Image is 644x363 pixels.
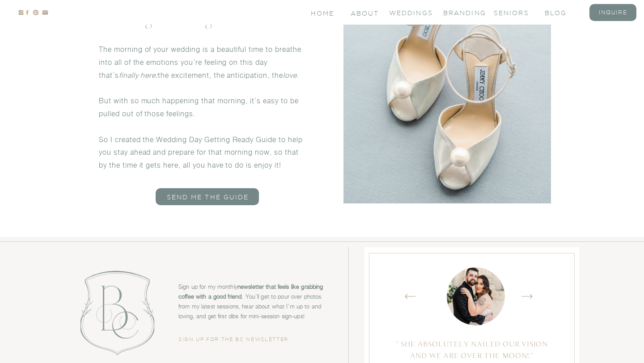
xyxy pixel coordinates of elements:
b: newsletter that feels like grabbing coffee with a good friend [178,283,323,300]
a: seniors [494,8,530,16]
i: love [283,71,297,80]
a: About [351,9,377,17]
p: The morning of your wedding is a beautiful time to breathe into all of the emotions you’re feelin... [99,43,304,130]
a: branding [443,8,479,16]
a: inquire [595,8,631,16]
p: " She absolutely nailed our vision and we are over the moon!." [394,339,550,362]
a: blog [545,8,580,16]
a: Home [311,9,335,17]
i: finally here: [119,71,158,80]
a: SEND ME THE GUIDE [157,193,259,201]
a: sign up for the BC newsletter [178,336,300,344]
a: Weddings [389,8,425,16]
p: Sign up for my monthly . You’ll get to pour over photos from my latest sessions, hear about what ... [178,282,327,325]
